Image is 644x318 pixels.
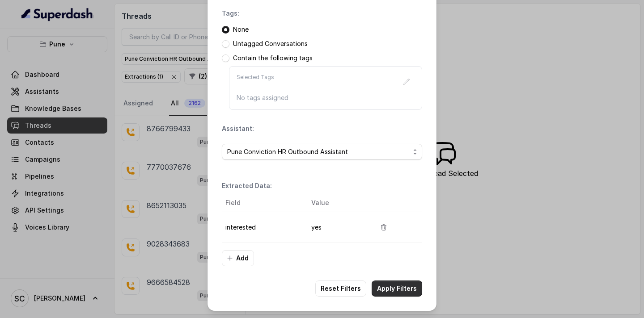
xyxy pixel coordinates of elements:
[222,124,254,133] p: Assistant:
[222,250,254,266] button: Add
[304,212,369,243] td: yes
[227,146,410,157] span: Pune Conviction HR Outbound Assistant
[304,194,369,212] th: Value
[233,39,308,48] p: Untagged Conversations
[237,93,415,102] p: No tags assigned
[222,144,422,160] button: Pune Conviction HR Outbound Assistant
[237,74,274,90] p: Selected Tags
[372,280,422,297] button: Apply Filters
[222,194,304,212] th: Field
[315,280,366,297] button: Reset Filters
[233,54,313,63] p: Contain the following tags
[222,212,304,243] td: interested
[233,25,249,34] p: None
[222,9,239,18] p: Tags:
[222,181,272,190] p: Extracted Data:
